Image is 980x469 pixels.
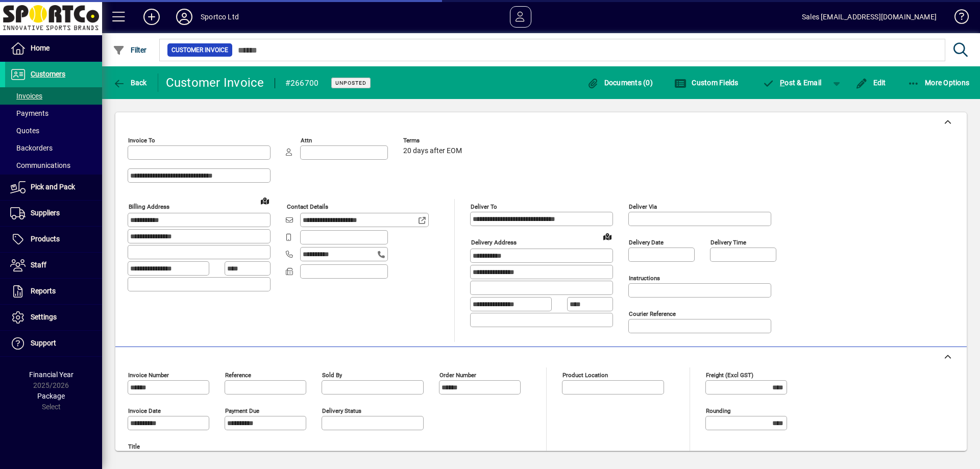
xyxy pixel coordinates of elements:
span: Communications [10,161,70,169]
a: Home [5,36,102,61]
button: Post & Email [757,73,827,92]
span: Staff [31,261,46,269]
span: Terms [403,137,464,144]
button: Profile [168,8,201,26]
a: Invoices [5,87,102,105]
a: View on map [599,228,616,244]
button: Filter [110,41,150,59]
span: Pick and Pack [31,183,75,191]
mat-label: Order number [439,372,476,379]
span: Payments [10,109,48,117]
span: Unposted [335,80,366,86]
a: Backorders [5,139,102,157]
a: Quotes [5,122,102,139]
a: Suppliers [5,201,102,226]
button: Edit [853,73,889,92]
mat-label: Deliver To [471,203,497,210]
span: Home [31,44,50,52]
mat-label: Delivery time [710,239,746,246]
span: Suppliers [31,209,60,217]
a: Products [5,227,102,252]
mat-label: Deliver via [629,203,657,210]
a: Payments [5,105,102,122]
span: Customers [31,70,65,78]
a: Settings [5,305,102,330]
button: More Options [905,73,972,92]
span: P [780,79,785,87]
span: Quotes [10,127,39,135]
mat-label: Attn [301,137,312,144]
span: Backorders [10,144,53,152]
a: View on map [257,192,273,209]
mat-label: Rounding [706,407,730,414]
mat-label: Freight (excl GST) [706,372,753,379]
a: Communications [5,157,102,174]
a: Reports [5,279,102,304]
span: Back [113,79,147,87]
mat-label: Payment due [225,407,259,414]
mat-label: Invoice date [128,407,161,414]
a: Knowledge Base [947,2,967,35]
a: Staff [5,253,102,278]
mat-label: Invoice To [128,137,155,144]
div: Customer Invoice [166,75,264,91]
div: Sportco Ltd [201,9,239,25]
mat-label: Delivery status [322,407,361,414]
span: Custom Fields [674,79,739,87]
span: Support [31,339,56,347]
button: Back [110,73,150,92]
button: Documents (0) [584,73,655,92]
span: Invoices [10,92,42,100]
span: ost & Email [763,79,822,87]
a: Pick and Pack [5,175,102,200]
span: Settings [31,313,57,321]
span: More Options [908,79,970,87]
span: Filter [113,46,147,54]
button: Custom Fields [672,73,741,92]
span: Products [31,235,60,243]
span: Documents (0) [586,79,653,87]
span: Reports [31,287,56,295]
mat-label: Instructions [629,275,660,282]
span: Edit [855,79,886,87]
button: Add [135,8,168,26]
mat-label: Reference [225,372,251,379]
div: Sales [EMAIL_ADDRESS][DOMAIN_NAME] [802,9,937,25]
span: 20 days after EOM [403,147,462,155]
app-page-header-button: Back [102,73,158,92]
mat-label: Courier Reference [629,310,676,317]
mat-label: Product location [562,372,608,379]
span: Financial Year [29,371,73,379]
a: Support [5,331,102,356]
mat-label: Delivery date [629,239,664,246]
mat-label: Sold by [322,372,342,379]
span: Package [37,392,65,400]
mat-label: Invoice number [128,372,169,379]
div: #266700 [285,75,319,91]
mat-label: Title [128,443,140,450]
span: Customer Invoice [171,45,228,55]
